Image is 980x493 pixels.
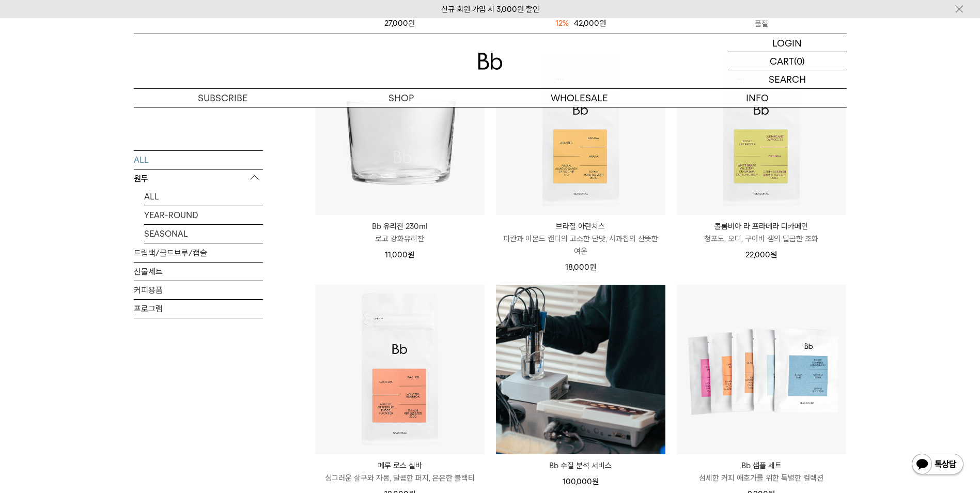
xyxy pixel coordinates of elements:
[677,220,846,245] a: 콜롬비아 라 프라데라 디카페인 청포도, 오디, 구아바 잼의 달콤한 조화
[408,250,414,259] span: 원
[496,285,665,454] img: Bb 수질 분석 서비스
[134,243,263,261] a: 드립백/콜드브루/캡슐
[592,477,599,486] span: 원
[134,262,263,280] a: 선물세트
[563,477,599,486] span: 100,000
[315,45,485,215] img: Bb 유리잔 230ml
[478,53,503,70] img: 로고
[315,220,485,245] a: Bb 유리잔 230ml 로고 강화유리잔
[315,285,485,454] img: 페루 로스 실바
[589,263,596,272] span: 원
[496,459,665,472] a: Bb 수질 분석 서비스
[134,150,263,168] a: ALL
[315,459,485,472] p: 페루 로스 실바
[677,285,846,454] img: Bb 샘플 세트
[911,453,965,477] img: 카카오톡 채널 1:1 채팅 버튼
[668,89,847,107] p: INFO
[677,233,846,245] p: 청포도, 오디, 구아바 잼의 달콤한 조화
[677,459,846,484] a: Bb 샘플 세트 섬세한 커피 애호가를 위한 특별한 컬렉션
[496,233,665,257] p: 피칸과 아몬드 캔디의 고소한 단맛, 사과칩의 산뜻한 여운
[315,220,485,233] p: Bb 유리잔 230ml
[144,224,263,242] a: SEASONAL
[490,89,668,107] p: WHOLESALE
[134,281,263,299] a: 커피용품
[134,89,312,107] a: SUBSCRIBE
[496,220,665,233] p: 브라질 아란치스
[315,459,485,484] a: 페루 로스 실바 싱그러운 살구와 자몽, 달콤한 퍼지, 은은한 블랙티
[770,250,777,259] span: 원
[728,52,847,70] a: CART (0)
[565,263,596,272] span: 18,000
[677,459,846,472] p: Bb 샘플 세트
[134,299,263,317] a: 프로그램
[496,220,665,257] a: 브라질 아란치스 피칸과 아몬드 캔디의 고소한 단맛, 사과칩의 산뜻한 여운
[315,472,485,484] p: 싱그러운 살구와 자몽, 달콤한 퍼지, 은은한 블랙티
[772,34,802,52] p: LOGIN
[144,206,263,224] a: YEAR-ROUND
[385,250,414,259] span: 11,000
[144,187,263,205] a: ALL
[677,472,846,484] p: 섬세한 커피 애호가를 위한 특별한 컬렉션
[770,52,794,70] p: CART
[677,45,846,215] img: 콜롬비아 라 프라데라 디카페인
[315,233,485,245] p: 로고 강화유리잔
[496,45,665,215] img: 브라질 아란치스
[441,5,539,14] a: 신규 회원 가입 시 3,000원 할인
[677,220,846,233] p: 콜롬비아 라 프라데라 디카페인
[728,34,847,52] a: LOGIN
[794,52,805,70] p: (0)
[745,250,777,259] span: 22,000
[312,89,490,107] a: SHOP
[134,169,263,188] p: 원두
[769,70,806,88] p: SEARCH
